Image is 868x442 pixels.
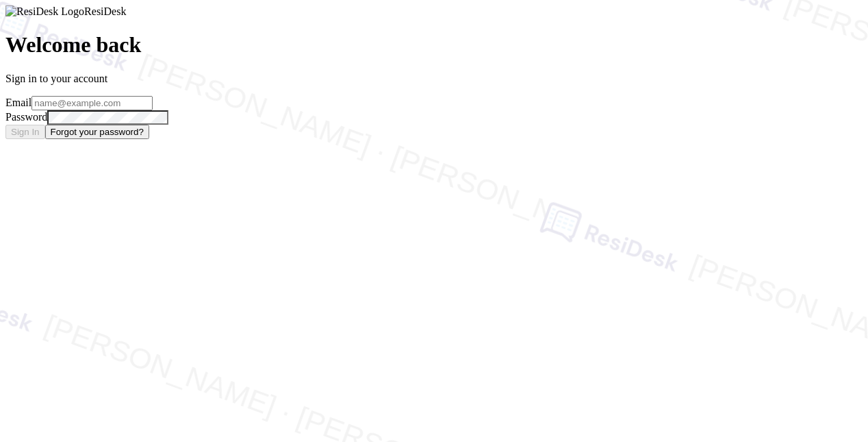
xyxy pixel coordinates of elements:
button: Sign In [5,125,45,139]
button: Forgot your password? [45,125,149,139]
label: Password [5,111,47,123]
p: Sign in to your account [5,73,863,85]
img: ResiDesk Logo [5,5,84,18]
span: ResiDesk [84,5,126,17]
label: Email [5,97,31,108]
h1: Welcome back [5,32,863,58]
input: name@example.com [31,96,153,110]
